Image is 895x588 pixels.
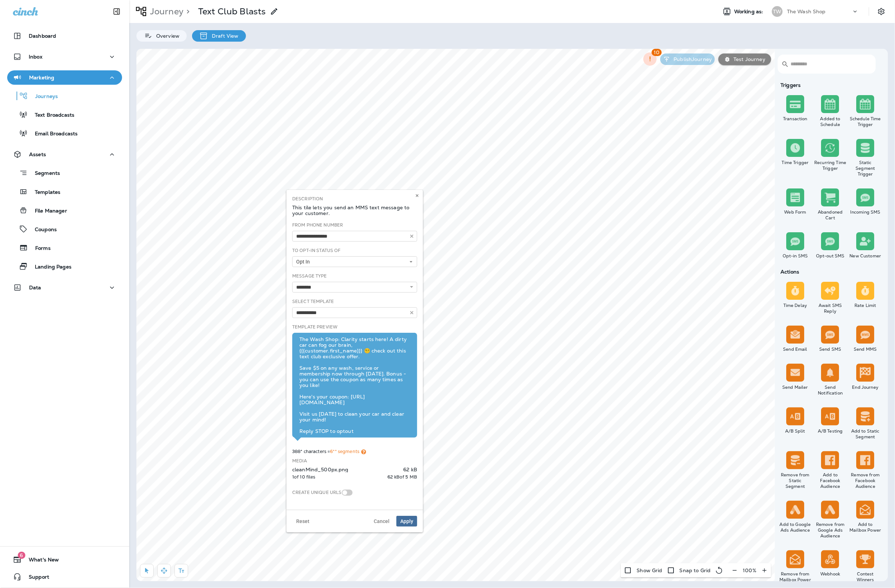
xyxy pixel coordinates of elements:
button: Settings [875,5,888,18]
p: Draft View [208,33,238,39]
button: Collapse Sidebar [107,4,127,19]
div: Add to Facebook Audience [814,472,847,489]
button: Cancel [370,516,393,527]
span: Cancel [374,519,390,524]
button: Opt In [292,256,417,267]
p: Assets [29,151,46,157]
button: Data [7,280,122,295]
div: Rate Limit [849,303,881,308]
p: Journeys [28,93,58,100]
p: Dashboard [29,33,56,39]
label: Template Preview [292,324,337,330]
button: File Manager [7,203,122,218]
p: Landing Pages [28,264,71,271]
p: Data [29,285,41,290]
p: Snap to Grid [680,568,711,573]
div: Webhook [814,571,847,577]
span: 10 [652,49,662,56]
p: Show Grid [637,568,662,573]
div: The Wash Shop: Clarity starts here! A dirty car can fog our brain, {{{customer.first_name}}} 😵‍💫 ... [299,336,410,434]
button: Journeys [7,88,122,103]
div: Remove from Google Ads Audience [814,522,847,539]
div: A/B Testing [814,428,847,434]
div: Add to Google Ads Audience [779,522,811,533]
p: The Wash Shop [787,9,826,14]
div: Static Segment Trigger [849,160,881,177]
p: Text Club Blasts [198,6,266,17]
button: Dashboard [7,29,122,43]
p: 1 of 10 files [292,474,316,480]
label: Create Unique URLs [292,490,342,495]
div: Send Mailer [779,384,811,390]
div: Add to Mailbox Power [849,522,881,533]
div: Opt-out SMS [814,253,847,259]
p: Inbox [29,54,42,60]
label: Select Template [292,299,334,304]
span: What's New [22,557,59,565]
div: Time Delay [779,303,811,308]
div: Remove from Mailbox Power [779,571,811,583]
div: 62 kB [403,467,417,472]
button: Support [7,570,122,584]
p: Overview [153,33,180,39]
button: Apply [396,516,417,527]
button: Coupons [7,221,122,237]
p: File Manager [28,208,67,215]
p: Journey [147,6,183,17]
div: Triggers [778,82,883,88]
p: Segments [28,170,60,177]
span: Reset [296,519,309,524]
div: TW [772,6,783,17]
button: Templates [7,184,122,199]
button: Reset [292,516,313,527]
div: Opt-in SMS [779,253,811,259]
div: Remove from Static Segment [779,472,811,489]
div: Recurring Time Trigger [814,160,847,171]
p: Email Broadcasts [28,131,78,137]
div: End Journey [849,384,881,390]
div: Incoming SMS [849,209,881,215]
div: Actions [778,269,883,275]
span: Working as: [734,9,765,15]
div: Added to Schedule [814,116,847,127]
label: Description [292,196,323,202]
button: Forms [7,240,122,255]
label: Message Type [292,273,327,279]
div: cleanMind_500px.png [292,467,401,472]
label: To Opt-In Status Of [292,248,341,253]
div: Abandoned Cart [814,209,847,221]
div: Send MMS [849,346,881,352]
div: Await SMS Reply [814,303,847,314]
button: Landing Pages [7,259,122,274]
div: Send Email [779,346,811,352]
p: Coupons [28,227,57,233]
span: Apply [400,519,413,524]
div: Remove from Facebook Audience [849,472,881,489]
div: Time Trigger [779,160,811,165]
p: Marketing [29,75,54,80]
button: Segments [7,165,122,181]
p: Templates [28,189,60,196]
button: Assets [7,147,122,162]
div: Transaction [779,116,811,122]
span: 388* characters = [292,448,366,454]
div: A/B Split [779,428,811,434]
p: Forms [28,245,51,252]
div: New Customer [849,253,881,259]
button: Inbox [7,50,122,64]
p: Test Journey [731,56,765,62]
button: Marketing [7,70,122,85]
div: Contest Winners [849,571,881,583]
div: Send SMS [814,346,847,352]
div: This tile lets you send an MMS text message to your customer. [292,196,417,216]
button: Test Journey [718,53,771,65]
p: 100 % [743,568,756,573]
span: 6 [18,552,25,559]
div: Add to Static Segment [849,428,881,440]
span: Opt In [296,259,313,265]
button: Text Broadcasts [7,107,122,122]
div: Schedule Time Trigger [849,116,881,127]
div: Send Notification [814,384,847,396]
p: 62 kB of 5 MB [387,474,417,480]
